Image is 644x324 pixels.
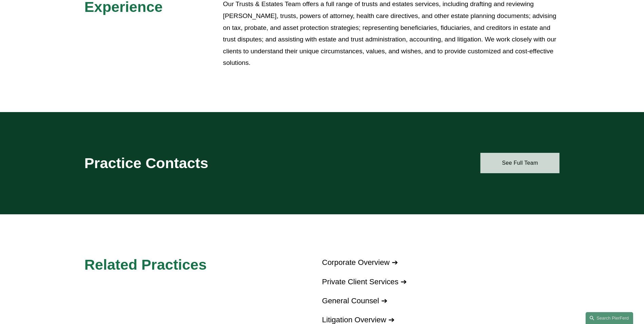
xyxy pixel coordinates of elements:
a: Private Client Services ➔ [322,277,407,286]
a: Corporate Overview ➔ [322,258,398,267]
h2: Practice Contacts [85,154,302,172]
a: Litigation Overview ➔ [322,316,394,324]
a: See Full Team [480,153,559,173]
span: Related Practices [85,256,207,273]
a: General Counsel ➔ [322,296,387,305]
a: Search this site [586,312,633,324]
